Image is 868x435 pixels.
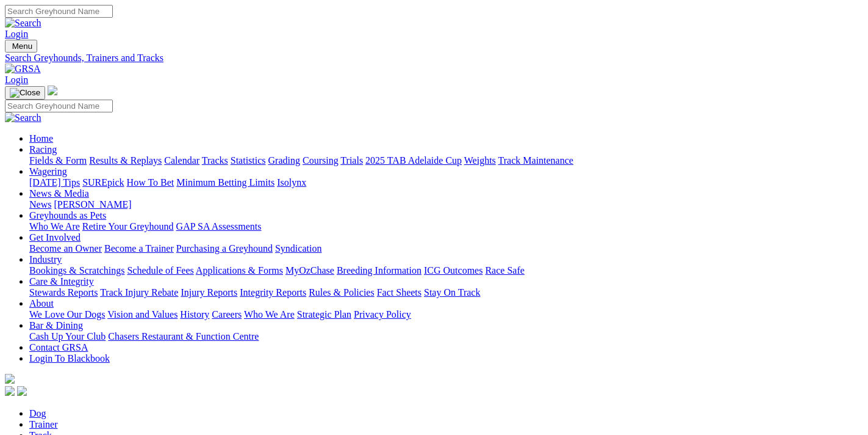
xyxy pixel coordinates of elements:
[176,177,274,188] a: Minimum Betting Limits
[29,243,102,254] a: Become an Owner
[5,64,41,75] img: GRSA
[5,100,113,112] input: Search
[5,29,28,39] a: Login
[29,177,863,188] div: Wagering
[5,18,41,29] img: Search
[29,199,51,210] a: News
[29,199,863,210] div: News & Media
[29,221,80,232] a: Who We Are
[485,265,524,276] a: Race Safe
[303,155,339,166] a: Coursing
[29,320,83,331] a: Bar & Dining
[29,155,87,166] a: Fields & Form
[5,75,28,85] a: Login
[181,287,237,298] a: Injury Reports
[108,331,259,342] a: Chasers Restaurant & Function Centre
[29,133,53,144] a: Home
[104,243,174,254] a: Become a Trainer
[29,265,124,276] a: Bookings & Scratchings
[29,309,105,320] a: We Love Our Dogs
[202,155,228,166] a: Tracks
[29,177,80,188] a: [DATE] Tips
[354,309,411,320] a: Privacy Policy
[29,210,106,221] a: Greyhounds as Pets
[29,342,88,353] a: Contact GRSA
[498,155,573,166] a: Track Maintenance
[29,309,863,320] div: About
[309,287,375,298] a: Rules & Policies
[244,309,295,320] a: Who We Are
[107,309,178,320] a: Vision and Values
[176,221,262,232] a: GAP SA Assessments
[5,386,15,396] img: facebook.svg
[424,287,480,298] a: Stay On Track
[29,331,863,342] div: Bar & Dining
[29,188,89,199] a: News & Media
[29,155,863,166] div: Racing
[377,287,421,298] a: Fact Sheets
[5,374,15,384] img: logo-grsa-white.png
[424,265,482,276] a: ICG Outcomes
[5,112,41,123] img: Search
[82,177,124,188] a: SUREpick
[29,276,94,287] a: Care & Integrity
[100,287,178,298] a: Track Injury Rebate
[285,265,334,276] a: MyOzChase
[127,177,174,188] a: How To Bet
[29,144,57,155] a: Racing
[180,309,209,320] a: History
[10,88,40,98] img: Close
[29,287,98,298] a: Stewards Reports
[464,155,496,166] a: Weights
[29,287,863,298] div: Care & Integrity
[240,287,306,298] a: Integrity Reports
[268,155,300,166] a: Grading
[212,309,242,320] a: Careers
[29,221,863,232] div: Greyhounds as Pets
[337,265,421,276] a: Breeding Information
[29,419,58,430] a: Trainer
[29,243,863,254] div: Get Involved
[275,243,321,254] a: Syndication
[5,5,113,18] input: Search
[48,86,57,95] img: logo-grsa-white.png
[164,155,199,166] a: Calendar
[29,298,54,309] a: About
[297,309,351,320] a: Strategic Plan
[231,155,266,166] a: Statistics
[12,42,32,51] span: Menu
[5,53,863,64] a: Search Greyhounds, Trainers and Tracks
[54,199,131,210] a: [PERSON_NAME]
[82,221,174,232] a: Retire Your Greyhound
[29,254,62,265] a: Industry
[196,265,283,276] a: Applications & Forms
[29,331,106,342] a: Cash Up Your Club
[17,386,27,396] img: twitter.svg
[176,243,273,254] a: Purchasing a Greyhound
[365,155,462,166] a: 2025 TAB Adelaide Cup
[89,155,162,166] a: Results & Replays
[5,86,45,100] button: Toggle navigation
[29,166,67,177] a: Wagering
[5,40,37,53] button: Toggle navigation
[340,155,363,166] a: Trials
[127,265,193,276] a: Schedule of Fees
[29,232,81,243] a: Get Involved
[277,177,306,188] a: Isolynx
[29,353,110,364] a: Login To Blackbook
[29,265,863,276] div: Industry
[29,408,46,419] a: Dog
